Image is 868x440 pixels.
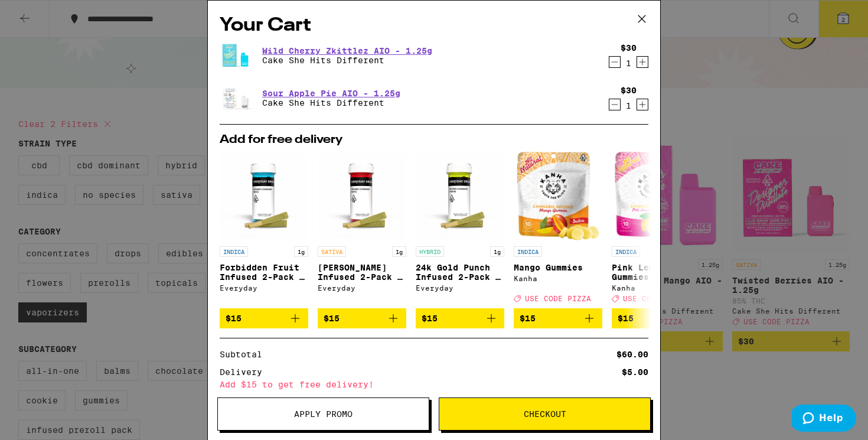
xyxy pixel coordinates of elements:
[524,410,566,418] span: Checkout
[623,295,689,302] span: USE CODE PIZZA
[514,246,542,257] p: INDICA
[318,308,406,328] button: Add to bag
[220,39,253,72] img: Cake She Hits Different - Wild Cherry Zkittlez AIO - 1.25g
[416,308,504,328] button: Add to bag
[609,56,621,68] button: Decrement
[220,380,648,389] div: Add $15 to get free delivery!
[520,314,536,323] span: $15
[416,284,504,292] div: Everyday
[416,152,504,240] img: Everyday - 24k Gold Punch Infused 2-Pack - 1g
[514,263,602,272] p: Mango Gummies
[416,246,444,257] p: HYBRID
[416,152,504,308] a: Open page for 24k Gold Punch Infused 2-Pack - 1g from Everyday
[637,56,648,68] button: Increment
[622,368,648,376] div: $5.00
[262,89,400,98] a: Sour Apple Pie AIO - 1.25g
[792,405,856,434] iframe: Opens a widget where you can find more information
[517,152,599,240] img: Kanha - Mango Gummies
[318,152,406,240] img: Everyday - Jack Herer Infused 2-Pack - 1g
[324,314,340,323] span: $15
[318,246,346,257] p: SATIVA
[220,308,308,328] button: Add to bag
[612,152,700,308] a: Open page for Pink Lemonade Gummies from Kanha
[220,368,270,376] div: Delivery
[220,82,253,115] img: Cake She Hits Different - Sour Apple Pie AIO - 1.25g
[226,314,242,323] span: $15
[392,246,406,257] p: 1g
[439,397,651,431] button: Checkout
[220,12,648,39] h2: Your Cart
[609,99,621,110] button: Decrement
[612,246,640,257] p: INDICA
[616,350,648,358] div: $60.00
[262,46,432,56] a: Wild Cherry Zkittlez AIO - 1.25g
[490,246,504,257] p: 1g
[318,152,406,308] a: Open page for Jack Herer Infused 2-Pack - 1g from Everyday
[220,152,308,240] img: Everyday - Forbidden Fruit Infused 2-Pack - 1g
[422,314,438,323] span: $15
[525,295,591,302] span: USE CODE PIZZA
[416,263,504,282] p: 24k Gold Punch Infused 2-Pack - 1g
[220,350,270,358] div: Subtotal
[514,275,602,282] div: Kanha
[621,101,637,110] div: 1
[621,43,637,53] div: $30
[618,314,634,323] span: $15
[612,284,700,292] div: Kanha
[294,410,353,418] span: Apply Promo
[621,86,637,95] div: $30
[262,98,400,107] p: Cake She Hits Different
[637,99,648,110] button: Increment
[612,263,700,282] p: Pink Lemonade Gummies
[612,308,700,328] button: Add to bag
[294,246,308,257] p: 1g
[217,397,429,431] button: Apply Promo
[514,152,602,308] a: Open page for Mango Gummies from Kanha
[220,152,308,308] a: Open page for Forbidden Fruit Infused 2-Pack - 1g from Everyday
[621,58,637,68] div: 1
[318,263,406,282] p: [PERSON_NAME] Infused 2-Pack - 1g
[318,284,406,292] div: Everyday
[220,134,648,146] h2: Add for free delivery
[262,56,432,65] p: Cake She Hits Different
[615,152,697,240] img: Kanha - Pink Lemonade Gummies
[514,308,602,328] button: Add to bag
[220,284,308,292] div: Everyday
[220,263,308,282] p: Forbidden Fruit Infused 2-Pack - 1g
